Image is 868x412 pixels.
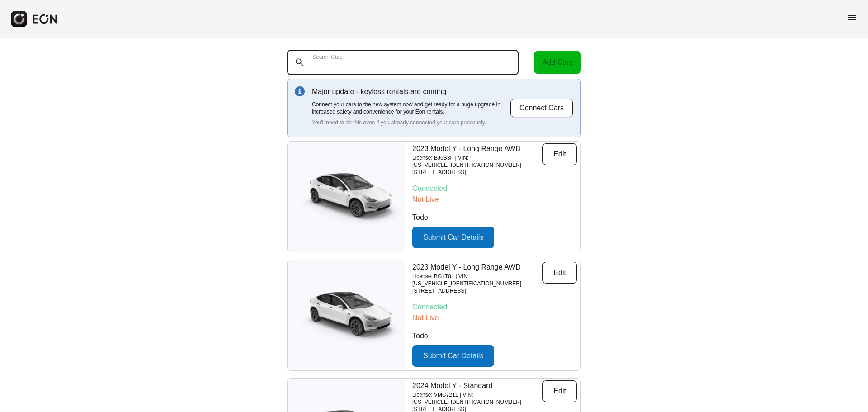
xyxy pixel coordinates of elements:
button: Submit Car Details [412,227,494,248]
p: Todo: [412,212,577,223]
p: License: BG1T8L | VIN: [US_VEHICLE_IDENTIFICATION_NUMBER] [412,273,542,287]
img: car [288,286,405,345]
p: Not Live [412,194,577,205]
label: Search Cars [312,53,343,61]
p: Connect your cars to the new system now and get ready for a huge upgrade in increased safety and ... [312,101,510,115]
button: Edit [542,143,577,165]
p: [STREET_ADDRESS] [412,169,542,176]
button: Submit Car Details [412,345,494,367]
img: info [295,86,305,96]
p: Not Live [412,313,577,323]
p: License: VMC7211 | VIN: [US_VEHICLE_IDENTIFICATION_NUMBER] [412,391,542,406]
p: Connected [412,183,577,194]
p: 2023 Model Y - Long Range AWD [412,143,542,154]
p: License: BJ6S3P | VIN: [US_VEHICLE_IDENTIFICATION_NUMBER] [412,154,542,169]
p: 2024 Model Y - Standard [412,380,542,391]
p: [STREET_ADDRESS] [412,287,542,294]
p: Todo: [412,331,577,341]
button: Edit [542,380,577,402]
p: Major update - keyless rentals are coming [312,86,510,97]
p: You'll need to do this even if you already connected your cars previously. [312,119,510,126]
span: menu [846,12,857,23]
img: car [288,167,405,226]
button: Connect Cars [510,99,573,118]
p: 2023 Model Y - Long Range AWD [412,262,542,273]
button: Edit [542,262,577,284]
p: Connected [412,302,577,313]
